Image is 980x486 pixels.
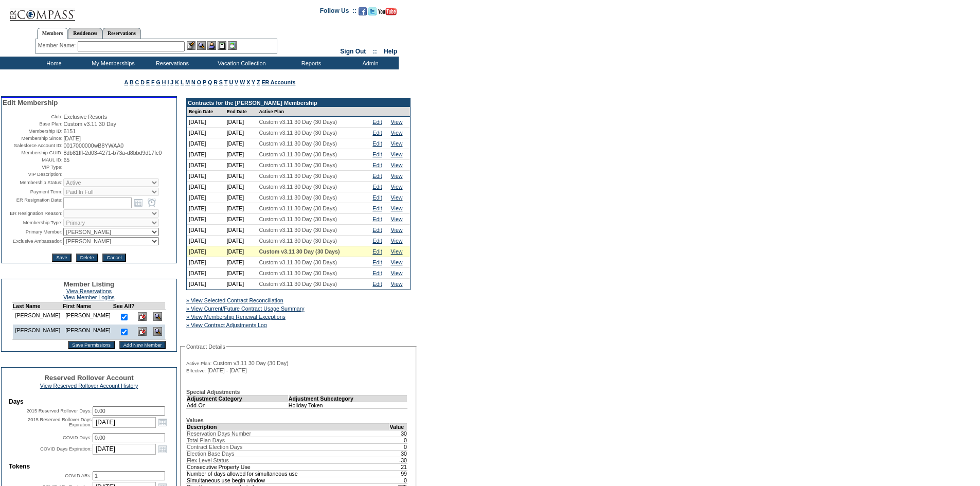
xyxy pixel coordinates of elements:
[187,160,225,171] td: [DATE]
[288,395,407,402] td: Adjustment Subcategory
[259,248,340,255] span: Custom v3.11 30 Day (30 Days)
[391,216,403,222] a: View
[187,128,225,138] td: [DATE]
[3,128,62,134] td: Membership ID:
[229,79,233,85] a: U
[187,430,251,437] span: Reservation Days Number
[389,423,407,430] td: Value
[52,254,71,262] input: Save
[372,205,382,211] a: Edit
[44,374,134,382] span: Reserved Rollover Account
[186,314,286,320] a: » View Membership Renewal Exceptions
[197,41,206,50] img: View
[372,270,382,276] a: Edit
[181,79,184,85] a: L
[340,48,366,55] a: Sign Out
[170,79,173,85] a: J
[225,225,257,236] td: [DATE]
[259,259,337,265] span: Custom v3.11 30 Day (30 Days)
[257,79,260,85] a: Z
[391,140,403,147] a: View
[389,463,407,470] td: 21
[187,402,289,408] td: Add-On
[372,130,382,136] a: Edit
[378,10,397,16] a: Subscribe to our YouTube Channel
[372,281,382,287] a: Edit
[140,79,145,85] a: D
[63,435,92,440] label: COVID Days:
[207,41,216,50] img: Impersonate
[280,57,340,69] td: Reports
[186,297,283,303] a: » View Selected Contract Reconciliation
[157,443,168,455] a: Open the calendar popup.
[201,57,280,69] td: Vacation Collection
[207,367,247,373] span: [DATE] - [DATE]
[213,79,218,85] a: R
[259,216,337,222] span: Custom v3.11 30 Day (30 Days)
[259,270,337,276] span: Custom v3.11 30 Day (30 Days)
[391,162,403,168] a: View
[203,79,206,85] a: P
[63,121,116,127] span: Custom v3.11 30 Day
[63,135,81,141] span: [DATE]
[372,238,382,244] a: Edit
[124,79,128,85] a: A
[187,192,225,203] td: [DATE]
[68,28,102,39] a: Residences
[372,140,382,147] a: Edit
[146,197,157,208] a: Open the time view popup.
[391,205,403,211] a: View
[225,203,257,214] td: [DATE]
[135,79,139,85] a: C
[391,259,403,265] a: View
[372,119,382,125] a: Edit
[82,57,141,69] td: My Memberships
[63,157,69,163] span: 65
[225,107,257,117] td: End Date
[259,173,337,179] span: Custom v3.11 30 Day (30 Days)
[68,341,115,349] input: Save Permissions
[151,79,155,85] a: F
[372,151,382,157] a: Edit
[76,254,98,262] input: Delete
[224,79,228,85] a: T
[187,41,195,50] img: b_edit.gif
[187,451,234,457] span: Election Base Days
[259,205,337,211] span: Custom v3.11 30 Day (30 Days)
[3,164,62,170] td: VIP Type:
[368,10,377,16] a: Follow us on Twitter
[3,171,62,177] td: VIP Description:
[257,107,371,117] td: Active Plan
[187,246,225,257] td: [DATE]
[372,259,382,265] a: Edit
[384,48,397,55] a: Help
[259,140,337,147] span: Custom v3.11 30 Day (30 Days)
[372,173,382,179] a: Edit
[389,437,407,443] td: 0
[359,7,367,15] img: Become our fan on Facebook
[157,417,168,428] a: Open the calendar popup.
[372,227,382,233] a: Edit
[372,216,382,222] a: Edit
[65,473,92,478] label: COVID ARs:
[391,270,403,276] a: View
[40,446,92,452] label: COVID Days Expiration:
[225,246,257,257] td: [DATE]
[37,28,68,39] a: Members
[162,79,166,85] a: H
[63,310,113,325] td: [PERSON_NAME]
[186,322,267,328] a: » View Contract Adjustments Log
[372,194,382,201] a: Edit
[259,227,337,233] span: Custom v3.11 30 Day (30 Days)
[391,173,403,179] a: View
[38,41,78,50] div: Member Name:
[102,254,126,262] input: Cancel
[372,248,382,255] a: Edit
[187,107,225,117] td: Begin Date
[186,389,240,395] b: Special Adjustments
[113,303,135,310] td: See All?
[167,79,169,85] a: I
[259,119,337,125] span: Custom v3.11 30 Day (30 Days)
[225,257,257,268] td: [DATE]
[138,327,147,336] img: Delete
